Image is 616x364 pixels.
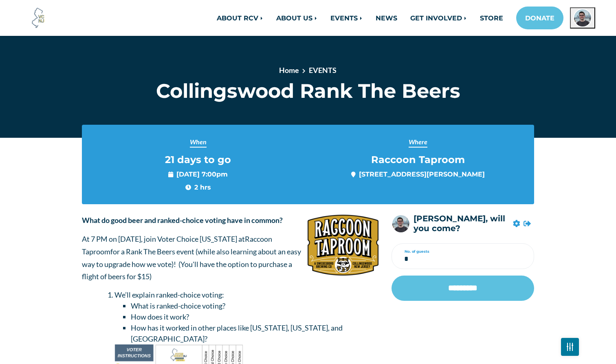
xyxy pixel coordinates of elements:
[82,216,283,225] strong: What do good beer and ranked-choice voting have in common?
[359,170,485,178] a: [STREET_ADDRESS][PERSON_NAME]
[27,7,49,29] img: Voter Choice NJ
[82,234,272,256] span: Raccoon Taproom
[473,10,510,26] a: STORE
[140,79,476,103] h1: Collingswood Rank The Beers
[409,137,427,148] span: Where
[82,233,379,282] p: At 7 PM on [DATE], join Voter Choice [US_STATE] at for a Rank The Beers event (while also learnin...
[369,10,404,26] a: NEWS
[82,125,534,204] section: Event info
[131,300,379,311] li: What is ranked-choice voting?
[210,10,270,26] a: ABOUT RCV
[279,66,299,75] a: Home
[414,214,510,234] h5: [PERSON_NAME], will you come?
[165,154,231,166] span: 21 days to go
[516,7,563,29] a: DONATE
[573,9,592,27] img: Jack Cunningham
[168,169,228,179] span: [DATE] 7:00pm
[570,7,595,29] button: Open profile menu for Jack Cunningham
[185,182,211,192] span: 2 hrs
[404,10,473,26] a: GET INVOLVED
[307,214,379,276] img: silologo1.png
[392,214,410,233] img: Jack Cunningham
[131,322,379,344] li: How has it worked in other places like [US_STATE], [US_STATE], and [GEOGRAPHIC_DATA]?
[324,10,369,26] a: EVENTS
[82,260,292,281] span: ou'll have the option to purchase a flight of beers for $15)
[309,66,337,75] a: EVENTS
[169,65,447,79] nav: breadcrumb
[270,10,324,26] a: ABOUT US
[190,137,207,148] span: When
[567,345,573,349] img: Fader
[371,154,465,166] span: Raccoon Taproom
[131,311,379,322] li: How does it work?
[140,7,595,29] nav: Main navigation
